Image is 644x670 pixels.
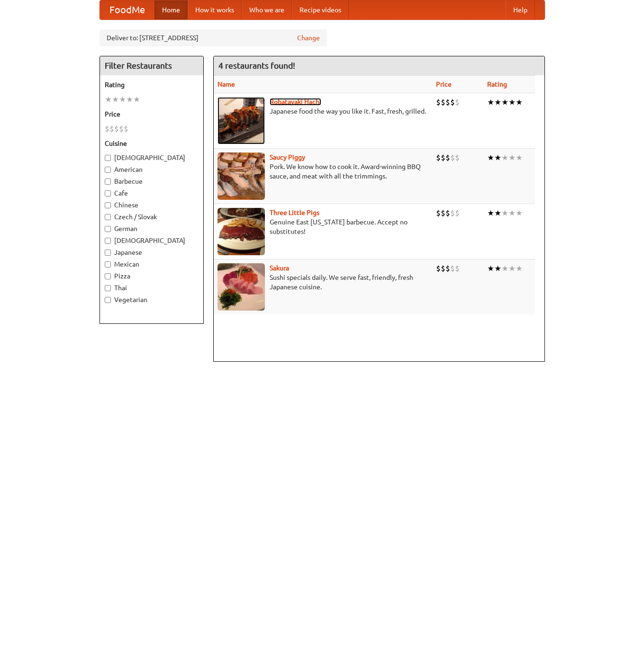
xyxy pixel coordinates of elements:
li: ★ [516,152,523,163]
a: FoodMe [100,0,154,19]
label: German [105,224,199,233]
p: Pork. We know how to cook it. Award-winning BBQ sauce, and meat with all the trimmings. [218,162,429,181]
li: ★ [508,263,516,274]
li: $ [455,97,460,107]
li: $ [436,208,441,218]
h5: Rating [105,80,199,89]
label: American [105,165,199,174]
input: Japanese [105,250,111,256]
img: saucy.jpg [218,152,265,200]
li: ★ [487,97,494,107]
li: ★ [508,152,516,163]
input: Barbecue [105,179,111,185]
label: Pizza [105,271,199,281]
label: Thai [105,283,199,293]
li: ★ [501,263,508,274]
input: German [105,226,111,232]
a: Sakura [270,264,289,272]
label: Mexican [105,259,199,269]
li: ★ [494,263,501,274]
li: $ [105,124,109,134]
li: ★ [119,94,126,105]
input: [DEMOGRAPHIC_DATA] [105,155,111,161]
a: Recipe videos [292,0,349,19]
img: littlepigs.jpg [218,208,265,255]
input: [DEMOGRAPHIC_DATA] [105,238,111,244]
li: $ [436,263,441,274]
li: $ [455,152,460,163]
li: ★ [501,152,508,163]
li: $ [450,152,455,163]
input: Mexican [105,261,111,268]
input: American [105,167,111,173]
ng-pluralize: 4 restaurants found! [218,61,295,70]
input: Thai [105,285,111,291]
li: $ [455,208,460,218]
label: Japanese [105,248,199,257]
li: $ [445,97,450,107]
label: [DEMOGRAPHIC_DATA] [105,153,199,162]
li: $ [445,152,450,163]
li: ★ [494,152,501,163]
li: $ [450,97,455,107]
a: Name [218,80,235,88]
label: [DEMOGRAPHIC_DATA] [105,236,199,245]
label: Barbecue [105,177,199,186]
input: Cafe [105,190,111,197]
li: $ [441,152,445,163]
li: $ [445,208,450,218]
input: Czech / Slovak [105,214,111,220]
a: Who we are [242,0,292,19]
label: Czech / Slovak [105,212,199,222]
li: ★ [126,94,133,105]
div: Deliver to: [STREET_ADDRESS] [100,29,327,46]
li: ★ [516,97,523,107]
label: Cafe [105,188,199,198]
li: $ [436,152,441,163]
label: Chinese [105,200,199,210]
li: ★ [105,94,112,105]
label: Vegetarian [105,295,199,304]
li: $ [114,124,119,134]
li: ★ [494,208,501,218]
h5: Price [105,109,199,119]
li: $ [436,97,441,107]
li: ★ [494,97,501,107]
a: Rating [487,80,507,88]
li: ★ [508,97,516,107]
li: ★ [516,208,523,218]
a: Saucy Piggy [270,153,305,161]
p: Japanese food the way you like it. Fast, fresh, grilled. [218,107,429,116]
li: $ [450,263,455,274]
a: Price [436,80,452,88]
input: Chinese [105,202,111,208]
a: Three Little Pigs [270,209,319,216]
a: Help [506,0,535,19]
li: $ [445,263,450,274]
li: $ [441,97,445,107]
li: $ [119,124,124,134]
a: Robatayaki Hachi [270,98,321,106]
li: ★ [133,94,140,105]
a: Home [154,0,188,19]
li: $ [455,263,460,274]
li: ★ [501,97,508,107]
li: ★ [516,263,523,274]
p: Sushi specials daily. We serve fast, friendly, fresh Japanese cuisine. [218,273,429,292]
a: Change [297,33,320,43]
img: robatayaki.jpg [218,97,265,144]
li: $ [441,208,445,218]
li: ★ [508,208,516,218]
li: ★ [501,208,508,218]
a: How it works [188,0,242,19]
input: Vegetarian [105,297,111,303]
img: sakura.jpg [218,263,265,311]
input: Pizza [105,273,111,279]
li: $ [109,124,114,134]
li: $ [450,208,455,218]
h4: Filter Restaurants [100,56,203,75]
